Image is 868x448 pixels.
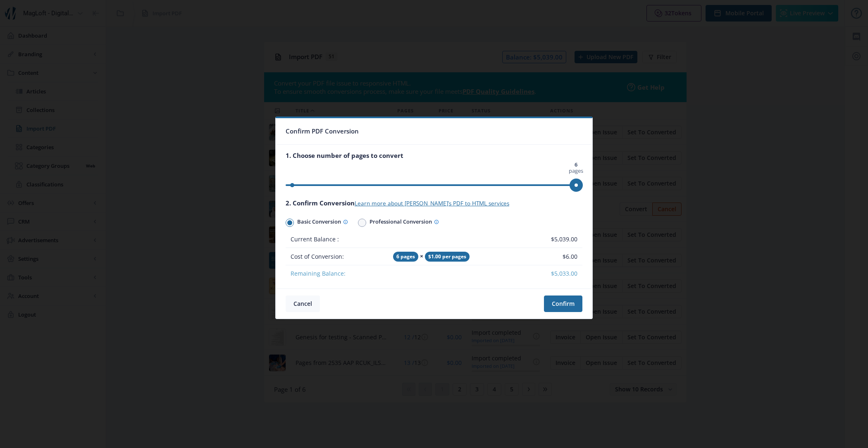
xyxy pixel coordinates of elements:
[393,252,418,262] span: 6 pages
[355,200,509,207] a: Learn more about [PERSON_NAME]’s PDF to HTML services
[544,295,582,312] button: Confirm
[286,295,320,312] button: Cancel
[425,252,470,262] span: $1.00 per pages
[575,161,577,168] strong: 6
[286,231,388,248] td: Current Balance :
[570,179,583,192] span: ngx-slider
[286,265,388,282] td: Remaining Balance:
[286,248,388,265] td: Cost of Conversion:
[286,199,582,207] div: 2. Confirm Conversion
[366,217,439,229] span: Professional Conversion
[420,252,423,260] strong: ×
[568,161,584,174] span: pages
[525,248,582,265] td: $6.00
[276,118,592,145] nb-card-header: Confirm PDF Conversion
[525,265,582,282] td: $5,033.00
[525,231,582,248] td: $5,039.00
[286,151,582,160] div: 1. Choose number of pages to convert
[286,184,582,186] ngx-slider: ngx-slider
[294,217,348,229] span: Basic Conversion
